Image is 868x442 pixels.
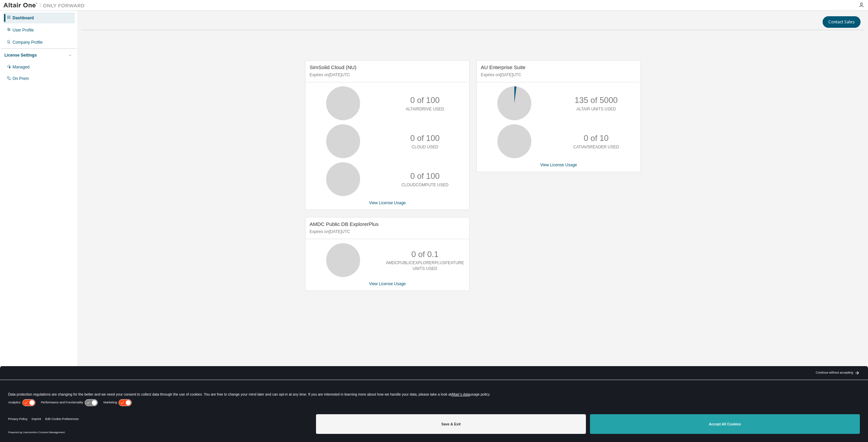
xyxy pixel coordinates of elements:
a: View License Usage [540,163,577,167]
p: 0 of 100 [410,94,440,106]
p: ALTAIRDRIVE USED [406,106,444,112]
p: 0 of 10 [584,132,609,144]
div: License Settings [4,52,37,58]
div: On Prem [13,76,29,81]
button: Contact Sales [823,16,861,28]
p: CLOUD USED [412,144,438,150]
p: 135 of 5000 [575,94,618,106]
p: 0 of 0.1 [411,249,438,260]
p: Expires on [DATE] UTC [481,72,635,78]
p: 0 of 100 [410,132,440,144]
p: CATIAV5READER USED [573,144,619,150]
span: AMDC Public DB ExplorerPlus [310,221,378,227]
div: Managed [13,64,29,70]
p: Expires on [DATE] UTC [310,229,463,235]
span: SimSolid Cloud (NU) [310,64,356,70]
div: User Profile [13,27,34,33]
span: AU Enterprise Suite [481,64,526,70]
p: ALTAIR UNITS USED [576,106,616,112]
div: Dashboard [13,15,34,21]
p: 0 of 100 [410,170,440,182]
img: Altair One [3,2,88,9]
a: View License Usage [369,281,406,286]
div: Company Profile [13,40,43,45]
p: CLOUDCOMPUTE USED [401,182,449,188]
p: AMDCPUBLICEXPLORERPLUSFEATURE UNITS USED [386,260,464,272]
a: View License Usage [369,201,406,205]
p: Expires on [DATE] UTC [310,72,463,78]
